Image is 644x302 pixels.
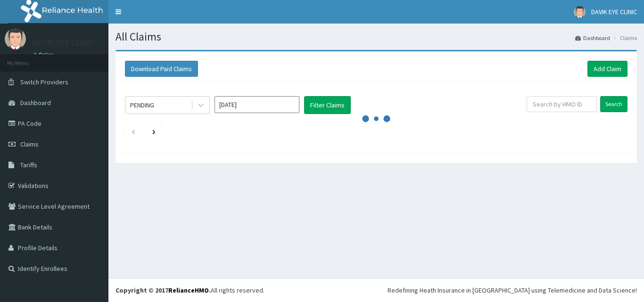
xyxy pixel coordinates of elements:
div: PENDING [130,100,154,110]
a: Add Claim [587,61,627,77]
span: DAVIK EYE CLINIC [591,8,637,16]
input: Search by HMO ID [527,96,597,112]
img: User Image [574,6,586,18]
footer: All rights reserved. [108,278,644,302]
div: Redefining Heath Insurance in [GEOGRAPHIC_DATA] using Telemedicine and Data Science! [388,286,637,295]
button: Filter Claims [304,96,351,114]
h1: All Claims [116,31,637,43]
svg: audio-loading [362,105,390,133]
span: Claims [20,140,39,148]
p: DAVIK EYE CLINIC [33,38,95,47]
button: Download Paid Claims [125,61,198,77]
span: Switch Providers [20,78,68,86]
a: Previous page [131,127,135,136]
input: Search [600,96,627,112]
span: Tariffs [20,161,37,169]
img: User Image [5,28,26,49]
li: Claims [611,34,637,42]
input: Select Month and Year [215,96,299,113]
strong: Copyright © 2017 . [116,286,211,294]
a: Next page [152,127,156,136]
span: Dashboard [20,98,51,107]
a: Dashboard [575,34,610,42]
a: Online [33,51,56,58]
a: RelianceHMO [168,286,209,294]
